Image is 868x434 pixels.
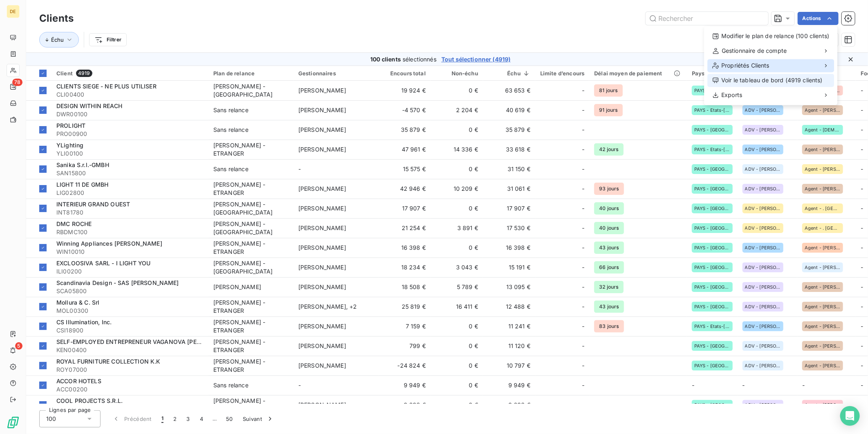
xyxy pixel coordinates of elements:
[722,47,787,55] span: Gestionnaire de compte
[707,29,834,43] div: Modifier le plan de relance (100 clients)
[721,61,770,70] span: Propriétés Clients
[721,91,742,99] span: Exports
[704,26,837,105] div: Actions
[707,74,834,87] div: Voir le tableau de bord (4919 clients)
